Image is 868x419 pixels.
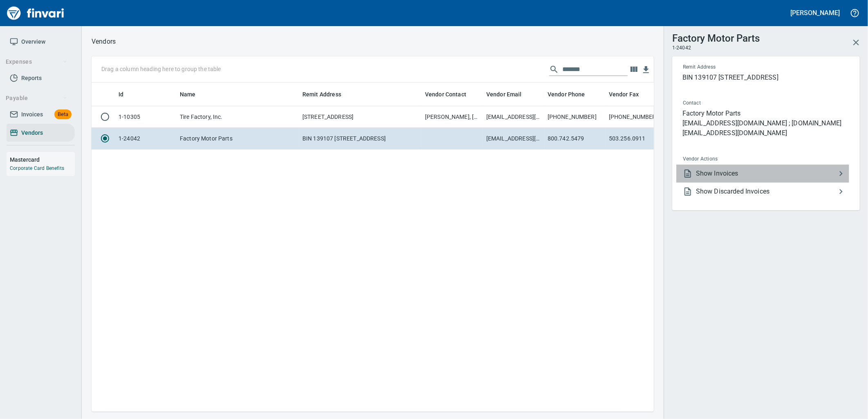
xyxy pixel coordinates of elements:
span: Id [119,89,134,99]
button: Expenses [2,54,71,69]
h3: Factory Motor Parts [672,31,760,44]
span: Vendors [21,128,43,138]
h5: [PERSON_NAME] [791,9,840,17]
td: BIN 139107 [STREET_ADDRESS] [299,128,422,149]
nav: breadcrumb [92,37,116,47]
span: Expenses [6,57,67,67]
span: Contact [683,99,774,107]
p: Vendors [92,37,116,47]
p: Drag a column heading here to group the table [101,65,221,73]
td: 1-24042 [115,128,177,149]
a: Overview [7,33,75,51]
span: Remit Address [302,89,341,99]
a: Reports [7,69,75,87]
span: Vendor Actions [683,155,783,163]
td: 1-10305 [115,106,177,128]
span: Remit Address [683,63,782,71]
span: Vendor Fax [609,89,639,99]
span: Name [180,89,206,99]
span: Remit Address [302,89,352,99]
button: [PERSON_NAME] [789,7,842,19]
span: Name [180,89,196,99]
td: 800.742.5479 [544,128,606,149]
span: Vendor Contact [425,89,477,99]
span: Overview [21,37,45,47]
span: Vendor Email [486,89,532,99]
span: Vendor Fax [609,89,650,99]
span: Id [119,89,123,99]
span: Vendor Phone [548,89,596,99]
td: [EMAIL_ADDRESS][DOMAIN_NAME] ; [DOMAIN_NAME][EMAIL_ADDRESS][DOMAIN_NAME] [483,128,544,149]
td: [PHONE_NUMBER] [606,106,667,128]
span: 1-24042 [672,44,691,52]
a: Vendors [7,124,75,142]
span: Vendor Email [486,89,522,99]
td: [EMAIL_ADDRESS][PERSON_NAME][DOMAIN_NAME] [483,106,544,128]
p: BIN 139107 [STREET_ADDRESS] [682,73,849,82]
span: Show Discarded Invoices [696,187,836,196]
td: 503.256.0911 [606,128,667,149]
span: Beta [54,110,72,119]
span: Vendor Phone [548,89,585,99]
p: [EMAIL_ADDRESS][DOMAIN_NAME] ; [DOMAIN_NAME][EMAIL_ADDRESS][DOMAIN_NAME] [682,118,849,138]
span: Reports [21,73,42,83]
td: Factory Motor Parts [177,128,299,149]
button: Download Table [640,64,652,76]
td: [STREET_ADDRESS] [299,106,422,128]
span: Show Invoices [696,169,836,178]
span: Payable [6,93,67,103]
h6: Mastercard [10,155,75,164]
button: Close Vendor [846,33,866,52]
a: Corporate Card Benefits [10,165,64,171]
span: Invoices [21,109,43,120]
a: InvoicesBeta [7,105,75,124]
img: Finvari [5,3,66,23]
button: Payable [2,91,71,106]
td: [PHONE_NUMBER] [544,106,606,128]
td: [PERSON_NAME], [PERSON_NAME] E [422,106,483,128]
p: Factory Motor Parts [682,109,849,118]
td: Tire Factory, Inc. [177,106,299,128]
span: Vendor Contact [425,89,466,99]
